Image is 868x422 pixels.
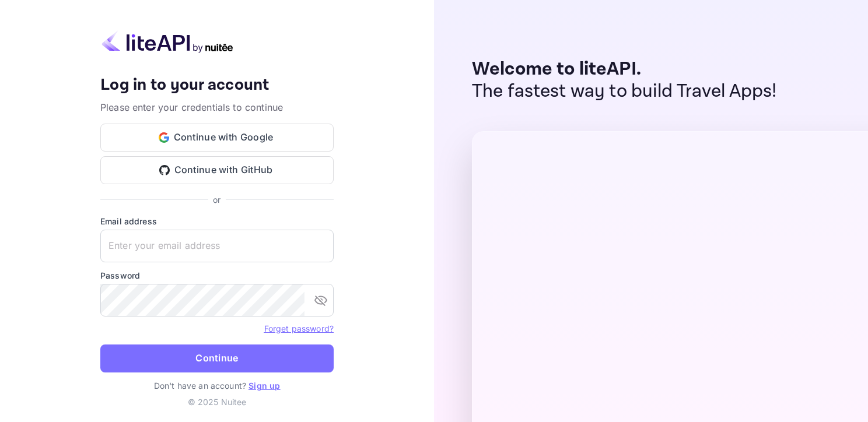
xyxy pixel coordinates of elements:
p: © 2025 Nuitee [188,396,247,408]
input: Enter your email address [100,230,334,262]
p: Please enter your credentials to continue [100,100,334,114]
a: Forget password? [264,323,334,333]
button: Continue [100,344,334,372]
button: toggle password visibility [309,289,332,312]
p: Don't have an account? [100,379,334,392]
img: liteapi [100,30,235,53]
a: Sign up [249,381,280,391]
label: Email address [100,215,334,227]
button: Continue with Google [100,124,334,152]
a: Forget password? [264,322,334,334]
p: Welcome to liteAPI. [472,58,777,80]
button: Continue with GitHub [100,156,334,184]
label: Password [100,269,334,282]
p: The fastest way to build Travel Apps! [472,80,777,103]
h4: Log in to your account [100,75,334,96]
p: or [213,194,220,206]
